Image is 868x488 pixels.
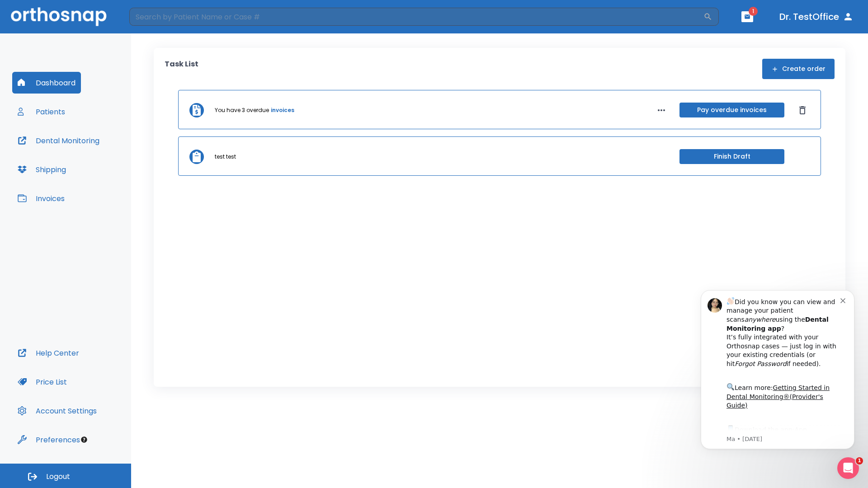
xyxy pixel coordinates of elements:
[856,457,863,465] span: 1
[762,59,835,79] button: Create order
[215,153,236,161] p: test test
[129,8,703,26] input: Search by Patient Name or Case #
[80,436,88,444] div: Tooltip anchor
[837,457,859,479] iframe: Intercom live chat
[749,7,758,16] span: 1
[271,106,294,114] a: invoices
[11,7,107,26] img: Orthosnap
[795,103,810,117] button: Dismiss
[12,130,105,151] button: Dental Monitoring
[679,149,784,164] button: Finish Draft
[12,371,72,393] button: Price List
[12,429,85,450] button: Preferences
[12,188,70,209] button: Invoices
[687,279,868,483] iframe: Intercom notifications message
[46,472,70,482] span: Logout
[776,9,857,25] button: Dr. TestOffice
[12,101,71,122] button: Patients
[12,400,102,422] button: Account Settings
[12,342,85,364] button: Help Center
[215,106,269,114] p: You have 3 overdue
[12,72,81,94] button: Dashboard
[12,159,71,180] button: Shipping
[165,59,198,79] p: Task List
[679,103,784,117] button: Pay overdue invoices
